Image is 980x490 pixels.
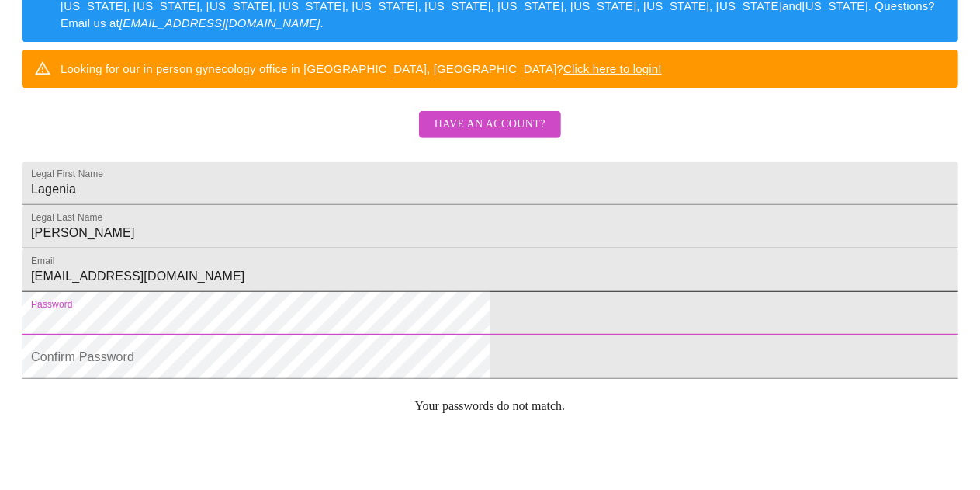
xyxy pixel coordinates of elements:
[435,115,545,134] span: Have an account?
[563,62,662,75] a: Click here to login!
[22,399,958,413] p: Your passwords do not match.
[415,128,565,141] a: Have an account?
[22,426,258,486] iframe: reCAPTCHA
[61,54,662,83] div: Looking for our in person gynecology office in [GEOGRAPHIC_DATA], [GEOGRAPHIC_DATA]?
[419,111,561,138] button: Have an account?
[119,16,320,30] em: [EMAIL_ADDRESS][DOMAIN_NAME]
